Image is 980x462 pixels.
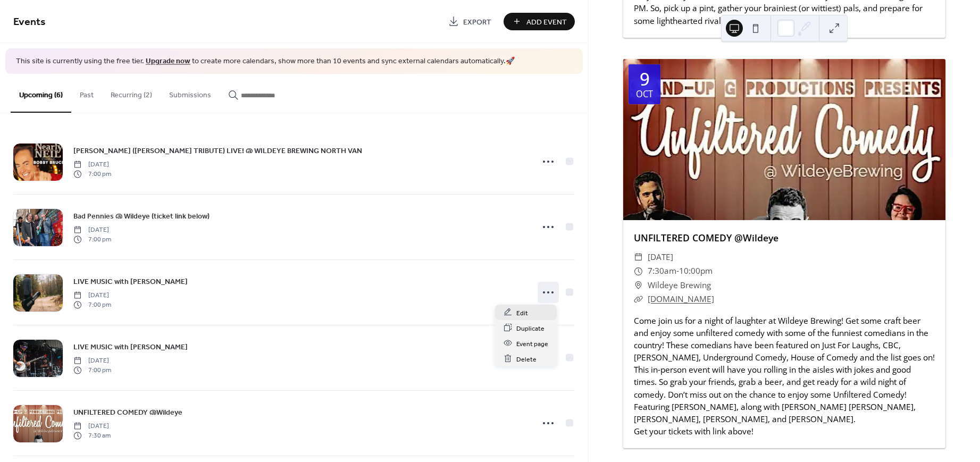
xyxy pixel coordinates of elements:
[526,16,567,28] span: Add Event
[73,366,111,375] span: 7:00 pm
[13,12,46,32] span: Events
[679,264,713,278] span: 10:00pm
[16,56,515,67] span: This site is currently using the free tier. to create more calendars, show more than 10 events an...
[640,70,650,88] div: 9
[516,323,545,334] span: Duplicate
[636,90,653,99] div: Oct
[648,279,711,292] span: Wildeye Brewing
[73,341,188,352] span: LIVE MUSIC with [PERSON_NAME]
[73,356,111,365] span: [DATE]
[73,290,111,300] span: [DATE]
[73,225,111,234] span: [DATE]
[11,74,71,113] button: Upcoming (6)
[634,292,643,306] div: ​
[73,300,111,310] span: 7:00 pm
[73,235,111,245] span: 7:00 pm
[463,16,491,28] span: Export
[73,211,210,222] span: Bad Pennies @ Wildeye (ticket link below)
[648,250,673,264] span: [DATE]
[648,293,714,305] a: [DOMAIN_NAME]
[73,341,188,353] a: LIVE MUSIC with [PERSON_NAME]
[146,54,190,69] a: Upgrade now
[676,264,679,278] span: -
[634,231,778,244] a: UNFILTERED COMEDY @Wildeye
[73,406,182,418] a: UNFILTERED COMEDY @Wildeye
[73,170,111,179] span: 7:00 pm
[73,145,362,157] a: [PERSON_NAME] ([PERSON_NAME] TRIBUTE) LIVE! @ WILDEYE BREWING NORTH VAN
[634,279,643,292] div: ​
[73,276,188,287] span: LIVE MUSIC with [PERSON_NAME]
[73,407,182,418] span: UNFILTERED COMEDY @Wildeye
[161,74,220,112] button: Submissions
[73,431,111,441] span: 7:30 am
[73,275,188,288] a: LIVE MUSIC with [PERSON_NAME]
[634,264,643,278] div: ​
[73,421,111,431] span: [DATE]
[648,264,676,278] span: 7:30am
[102,74,161,112] button: Recurring (2)
[71,74,102,112] button: Past
[73,145,362,156] span: [PERSON_NAME] ([PERSON_NAME] TRIBUTE) LIVE! @ WILDEYE BREWING NORTH VAN
[623,315,945,438] div: Come join us for a night of laughter at Wildeye Brewing! Get some craft beer and enjoy some unfil...
[73,210,210,222] a: Bad Pennies @ Wildeye (ticket link below)
[516,354,537,365] span: Delete
[504,13,575,30] button: Add Event
[516,338,548,349] span: Event page
[73,159,111,169] span: [DATE]
[516,307,528,318] span: Edit
[440,13,499,30] a: Export
[634,250,643,264] div: ​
